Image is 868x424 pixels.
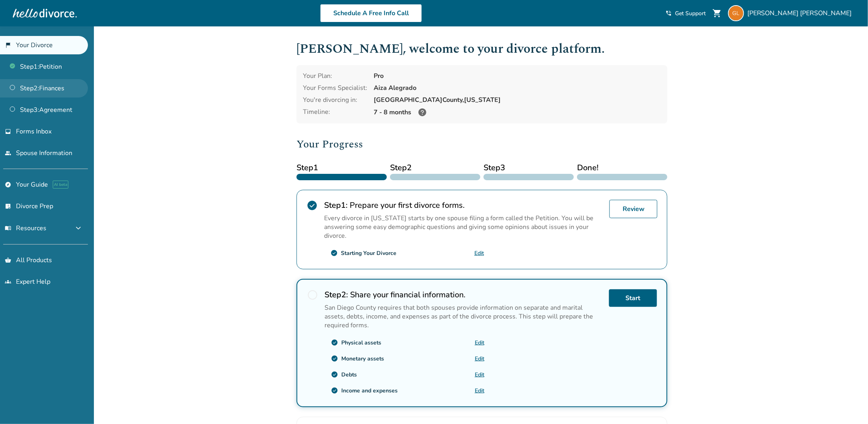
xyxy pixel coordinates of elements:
[828,386,868,424] iframe: Chat Widget
[331,355,338,362] span: check_circle
[297,162,387,174] span: Step 1
[330,249,338,257] span: check_circle
[484,162,574,174] span: Step 3
[5,225,11,231] span: menu_book
[474,249,484,257] a: Edit
[324,200,348,211] strong: Step 1 :
[325,303,603,330] p: San Diego County requires that both spouses provide information on separate and marital assets, d...
[609,200,657,218] a: Review
[303,72,367,80] div: Your Plan:
[475,355,484,362] a: Edit
[577,162,667,174] span: Done!
[712,8,722,18] span: shopping_cart
[5,203,11,209] span: list_alt_check
[5,279,11,285] span: groups
[307,200,318,211] span: check_circle
[74,223,83,233] span: expand_more
[5,150,11,156] span: people
[320,4,422,22] a: Schedule A Free Info Call
[5,42,11,48] span: flag_2
[307,289,318,301] span: radio_button_unchecked
[390,162,480,174] span: Step 2
[325,289,603,300] h2: Share your financial information.
[5,257,11,263] span: shopping_basket
[609,289,657,307] a: Start
[331,339,338,346] span: check_circle
[665,10,672,16] span: phone_in_talk
[374,107,661,117] div: 7 - 8 months
[341,339,381,346] div: Physical assets
[303,84,367,92] div: Your Forms Specialist:
[475,371,484,378] a: Edit
[303,107,367,117] div: Timeline:
[297,39,667,59] h1: [PERSON_NAME] , welcome to your divorce platform.
[303,96,367,104] div: You're divorcing in:
[675,10,706,17] span: Get Support
[5,224,46,233] span: Resources
[297,136,667,152] h2: Your Progress
[341,387,398,394] div: Income and expenses
[341,355,384,362] div: Monetary assets
[475,339,484,346] a: Edit
[5,128,11,135] span: inbox
[374,72,661,80] div: Pro
[16,127,52,136] span: Forms Inbox
[5,181,11,188] span: explore
[324,214,603,240] p: Every divorce in [US_STATE] starts by one spouse filing a form called the Petition. You will be a...
[341,249,396,257] div: Starting Your Divorce
[728,5,744,21] img: garrettluttmann@gmail.com
[53,181,68,189] span: AI beta
[331,371,338,378] span: check_circle
[475,387,484,394] a: Edit
[331,387,338,394] span: check_circle
[374,96,661,104] div: [GEOGRAPHIC_DATA] County, [US_STATE]
[324,200,603,211] h2: Prepare your first divorce forms.
[341,371,357,378] div: Debts
[374,84,661,92] div: Aiza Alegrado
[325,289,348,300] strong: Step 2 :
[747,9,855,18] span: [PERSON_NAME] [PERSON_NAME]
[665,10,706,17] a: phone_in_talkGet Support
